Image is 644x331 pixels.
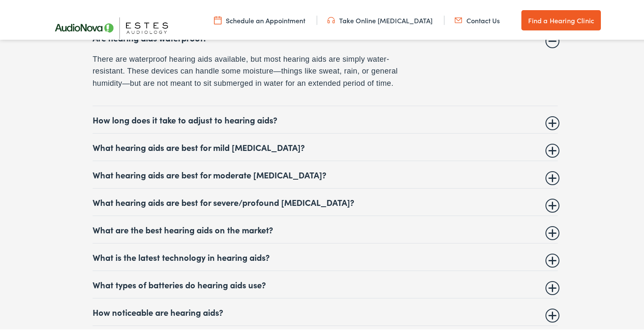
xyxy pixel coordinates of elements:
summary: How long does it take to adjust to hearing aids? [93,113,558,123]
img: utility icon [214,14,222,23]
img: utility icon [327,14,335,23]
a: Schedule an Appointment [214,14,305,23]
a: Take Online [MEDICAL_DATA] [327,14,433,23]
img: utility icon [455,14,462,23]
summary: What is the latest technology in hearing aids? [93,250,558,260]
summary: How noticeable are hearing aids? [93,305,558,315]
summary: What types of batteries do hearing aids use? [93,278,558,288]
summary: What are the best hearing aids on the market? [93,223,558,233]
summary: What hearing aids are best for severe/profound [MEDICAL_DATA]? [93,195,558,205]
p: There are waterproof hearing aids available, but most hearing aids are simply water-resistant. Th... [93,52,418,88]
a: Contact Us [455,14,500,23]
a: Find a Hearing Clinic [521,8,601,29]
summary: What hearing aids are best for moderate [MEDICAL_DATA]? [93,168,558,178]
summary: What hearing aids are best for mild [MEDICAL_DATA]? [93,140,558,150]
